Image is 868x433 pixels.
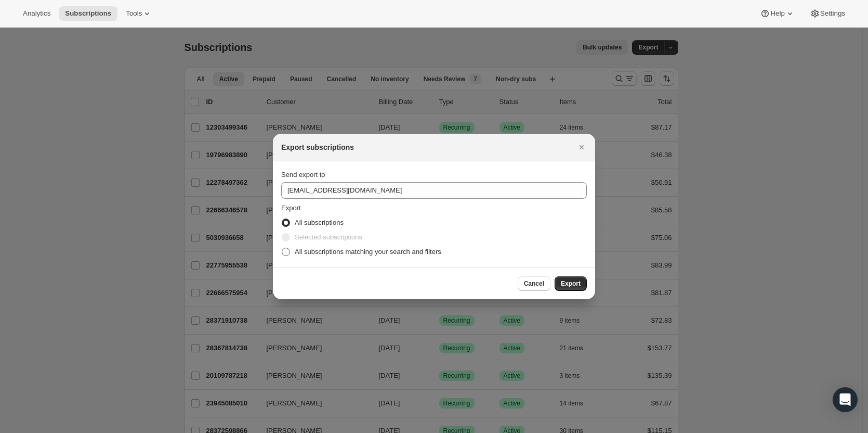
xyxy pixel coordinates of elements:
span: Export [281,204,301,212]
button: Subscriptions [59,6,117,21]
div: Open Intercom Messenger [833,387,858,412]
h2: Export subscriptions [281,142,354,152]
button: Close [574,140,589,155]
span: All subscriptions [295,219,344,226]
span: Send export to [281,171,325,179]
button: Tools [120,6,159,21]
button: Cancel [518,276,550,291]
button: Help [754,6,801,21]
span: Selected subscriptions [295,233,362,241]
span: Settings [820,9,845,18]
button: Export [555,276,587,291]
span: Help [770,9,784,18]
span: All subscriptions matching your search and filters [295,248,441,256]
span: Tools [126,9,142,18]
span: Cancel [524,279,544,288]
span: Export [561,279,581,288]
button: Analytics [17,6,57,21]
button: Settings [804,6,851,21]
span: Analytics [23,9,50,18]
span: Subscriptions [65,9,111,18]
